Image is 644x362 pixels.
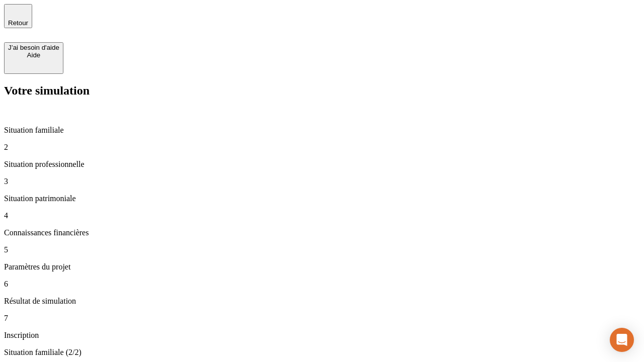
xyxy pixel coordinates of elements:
div: Open Intercom Messenger [610,328,634,352]
button: J’ai besoin d'aideAide [4,42,63,74]
div: J’ai besoin d'aide [8,44,59,51]
div: Aide [8,51,59,59]
p: 4 [4,211,640,220]
p: Connaissances financières [4,228,640,237]
p: Inscription [4,331,640,340]
p: 7 [4,314,640,323]
h2: Votre simulation [4,84,640,98]
p: 5 [4,245,640,254]
p: 3 [4,177,640,186]
p: Situation professionnelle [4,160,640,169]
p: Paramètres du projet [4,262,640,271]
p: 6 [4,280,640,289]
span: Retour [8,19,28,27]
p: Situation familiale (2/2) [4,348,640,357]
p: Situation familiale [4,126,640,135]
p: Situation patrimoniale [4,194,640,203]
button: Retour [4,4,32,28]
p: 2 [4,143,640,152]
p: Résultat de simulation [4,297,640,306]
